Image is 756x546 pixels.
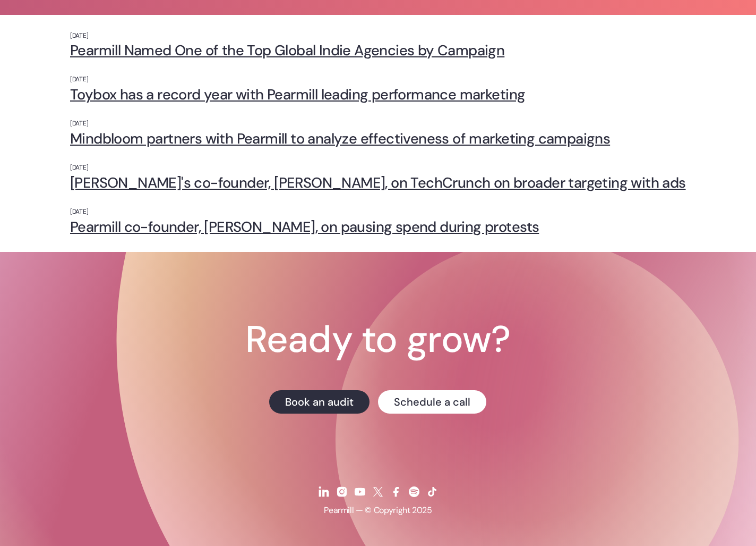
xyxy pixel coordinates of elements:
p: [DATE] [70,164,686,172]
a: Schedule a call [378,390,486,414]
p: [DATE] [70,120,686,128]
a: Book an audit [269,390,370,414]
a: Mindbloom partners with Pearmill to analyze effectiveness of marketing campaigns [70,130,686,147]
p: [DATE] [70,75,686,84]
img: Youtube icon [354,485,366,498]
h1: Ready to grow? [245,321,510,358]
p: [DATE] [70,32,686,40]
a: Spotify icon [406,478,422,505]
img: Linkedin icon [317,485,330,498]
img: Facebook icon [390,485,402,498]
img: Spotify icon [408,485,420,498]
a: Youtube icon [352,478,368,505]
p: Pearmill — © Copyright 2025 [324,505,432,516]
a: Pearmill Named One of the Top Global Indie Agencies by Campaign [70,42,686,58]
a: Linkedin icon [316,478,332,505]
a: [PERSON_NAME]'s co-founder, [PERSON_NAME], on TechCrunch on broader targeting with ads [70,174,686,191]
a: Facebook icon [388,478,404,505]
img: Instagram icon [336,485,348,498]
a: Tiktok icon [424,478,440,505]
p: [DATE] [70,208,686,216]
img: Tiktok icon [426,485,439,498]
a: Instagram icon [334,478,350,505]
a: Toybox has a record year with Pearmill leading performance marketing [70,86,686,103]
a: Pearmill co-founder, [PERSON_NAME], on pausing spend during protests [70,219,686,235]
